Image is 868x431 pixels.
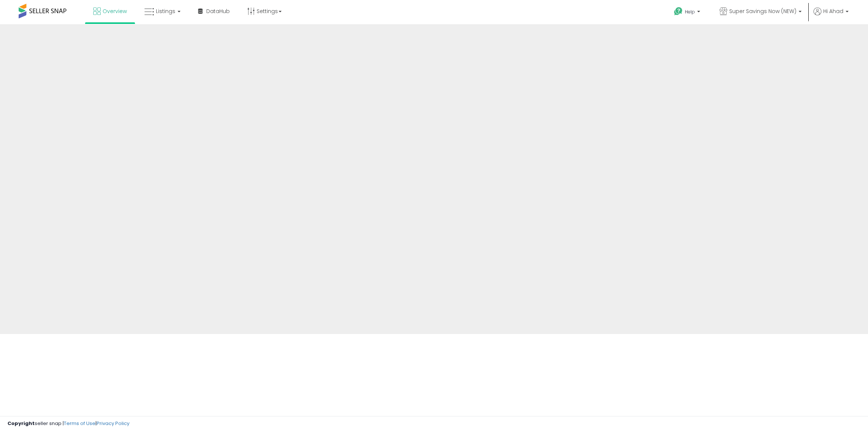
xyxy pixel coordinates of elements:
i: Get Help [674,7,683,16]
span: Help [685,9,695,15]
span: Super Savings Now (NEW) [729,7,796,15]
a: Hi Ahad [814,7,849,24]
span: DataHub [206,7,230,15]
span: Hi Ahad [823,7,843,15]
a: Help [668,1,708,24]
span: Listings [156,7,175,15]
span: Overview [103,7,127,15]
